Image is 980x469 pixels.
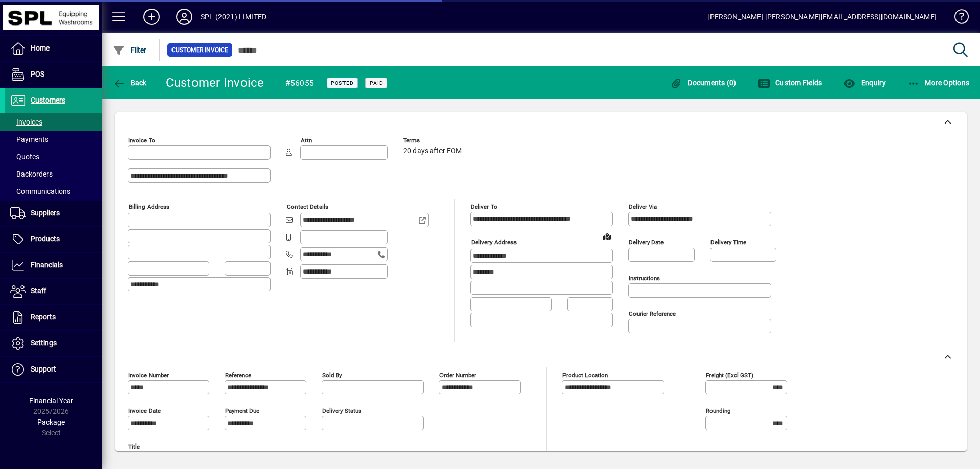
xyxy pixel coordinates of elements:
span: Home [31,44,50,52]
button: More Options [905,73,972,92]
span: Custom Fields [758,79,822,87]
a: Backorders [5,165,102,183]
mat-label: Attn [301,137,312,144]
span: Documents (0) [670,79,737,87]
mat-label: Invoice number [128,372,169,379]
a: Communications [5,183,102,200]
mat-label: Invoice To [128,137,155,144]
span: Customers [31,96,65,104]
span: Financial Year [29,397,73,405]
a: Staff [5,279,102,304]
a: View on map [599,228,616,244]
a: Payments [5,131,102,148]
span: Support [31,365,56,373]
a: Knowledge Base [947,2,967,35]
span: Paid [370,80,383,86]
mat-label: Deliver via [629,203,657,210]
span: Back [113,79,147,87]
span: Backorders [10,170,53,178]
span: Quotes [10,153,39,161]
mat-label: Delivery time [710,239,746,246]
a: Settings [5,331,102,356]
span: Customer Invoice [171,45,228,55]
div: [PERSON_NAME] [PERSON_NAME][EMAIL_ADDRESS][DOMAIN_NAME] [707,9,937,25]
span: Posted [331,80,354,86]
span: Payments [10,135,48,143]
button: Add [135,8,168,26]
span: Terms [403,137,464,144]
a: Quotes [5,148,102,165]
button: Back [110,73,150,92]
a: Suppliers [5,201,102,226]
mat-label: Courier Reference [629,310,676,317]
span: Products [31,235,60,243]
span: Suppliers [31,209,60,217]
span: Communications [10,187,70,195]
span: 20 days after EOM [403,147,462,155]
div: Customer Invoice [166,75,264,91]
span: Financials [31,261,63,269]
button: Custom Fields [755,73,825,92]
span: Staff [31,287,46,295]
mat-label: Freight (excl GST) [706,372,753,379]
a: Home [5,36,102,61]
button: Profile [168,8,201,26]
span: More Options [908,79,970,87]
button: Enquiry [841,73,888,92]
div: SPL (2021) LIMITED [201,9,266,25]
mat-label: Invoice date [128,407,161,414]
mat-label: Delivery date [629,239,664,246]
mat-label: Sold by [322,372,342,379]
a: Products [5,227,102,252]
span: Package [37,418,65,426]
mat-label: Deliver To [471,203,497,210]
mat-label: Delivery status [322,407,361,414]
button: Filter [110,41,150,59]
span: POS [31,70,44,78]
a: POS [5,62,102,87]
mat-label: Rounding [706,407,730,414]
a: Support [5,357,102,382]
mat-label: Payment due [225,407,259,414]
a: Reports [5,305,102,330]
span: Reports [31,313,56,321]
span: Invoices [10,118,42,126]
button: Documents (0) [668,73,739,92]
app-page-header-button: Back [102,73,158,92]
span: Filter [113,46,147,54]
mat-label: Product location [562,372,608,379]
span: Settings [31,339,57,347]
span: Enquiry [843,79,886,87]
mat-label: Order number [439,372,476,379]
mat-label: Title [128,443,140,450]
mat-label: Instructions [629,275,660,282]
div: #56055 [285,75,314,91]
a: Invoices [5,113,102,131]
mat-label: Reference [225,372,251,379]
a: Financials [5,253,102,278]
